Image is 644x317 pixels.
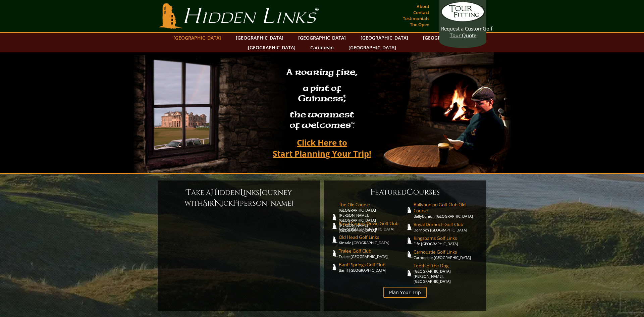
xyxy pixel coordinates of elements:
span: H [211,187,217,198]
span: F [370,187,375,198]
span: The Old Course [339,202,405,208]
a: The Old Course[GEOGRAPHIC_DATA][PERSON_NAME], [GEOGRAPHIC_DATA][PERSON_NAME] [GEOGRAPHIC_DATA] [339,202,405,233]
a: Royal Dornoch Golf ClubDornoch [GEOGRAPHIC_DATA] [414,221,480,232]
a: [GEOGRAPHIC_DATA] [170,33,224,43]
a: Carnoustie Golf LinksCarnoustie [GEOGRAPHIC_DATA] [414,249,480,260]
a: Banff Springs Golf ClubBanff [GEOGRAPHIC_DATA] [339,262,405,273]
span: Banff Springs Golf Club [339,262,405,268]
span: Royal Dornoch Golf Club [414,221,480,227]
a: Teeth of the Dog[GEOGRAPHIC_DATA][PERSON_NAME], [GEOGRAPHIC_DATA] [414,263,480,284]
span: Carnoustie Golf Links [414,249,480,255]
a: Plan Your Trip [383,287,427,298]
a: [GEOGRAPHIC_DATA] [420,33,474,43]
a: [GEOGRAPHIC_DATA] [295,33,349,43]
a: Kingsbarns Golf LinksFife [GEOGRAPHIC_DATA] [414,235,480,246]
a: [GEOGRAPHIC_DATA] [345,43,399,52]
span: S [203,198,207,209]
a: The Open [408,20,431,29]
a: Tralee Golf ClubTralee [GEOGRAPHIC_DATA] [339,248,405,259]
span: T [186,187,191,198]
span: Teeth of the Dog [414,263,480,269]
a: Contact [412,8,431,17]
span: Tralee Golf Club [339,248,405,254]
span: Kingsbarns Golf Links [414,235,480,241]
span: Old Head Golf Links [339,234,405,240]
span: Royal County Down Golf Club [339,220,405,226]
a: Ballybunion Golf Club Old CourseBallybunion [GEOGRAPHIC_DATA] [414,202,480,219]
span: L [240,187,244,198]
a: [GEOGRAPHIC_DATA] [232,33,287,43]
a: [GEOGRAPHIC_DATA] [245,43,299,52]
a: About [415,2,431,11]
h6: ake a idden inks ourney with ir ick [PERSON_NAME] [164,187,314,209]
span: F [233,198,237,209]
a: [GEOGRAPHIC_DATA] [357,33,412,43]
span: C [407,187,413,198]
a: Click Here toStart Planning Your Trip! [266,135,378,161]
span: J [259,187,262,198]
span: Ballybunion Golf Club Old Course [414,202,480,214]
a: Testimonials [401,14,431,23]
a: Old Head Golf LinksKinsale [GEOGRAPHIC_DATA] [339,234,405,245]
a: Request a CustomGolf Tour Quote [441,2,485,39]
h6: eatured ourses [330,187,480,198]
span: N [214,198,221,209]
h2: A roaring fire, a pint of Guinness , the warmest of welcomes™. [282,64,362,135]
a: Royal County Down Golf ClubNewcastle [GEOGRAPHIC_DATA] [339,220,405,231]
span: Request a Custom [441,25,483,32]
a: Caribbean [307,43,337,52]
